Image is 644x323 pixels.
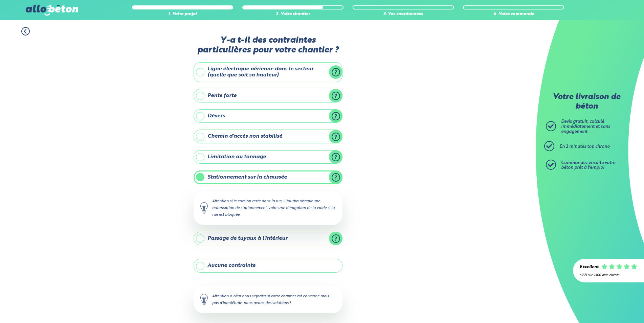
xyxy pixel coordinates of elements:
div: Attention si le camion reste dans la rue, il faudra obtenir une autorisation de stationnement, vo... [194,191,342,225]
label: Passage de tuyaux à l'intérieur [194,232,342,245]
div: 4.7/5 sur 2300 avis clients [580,273,637,277]
iframe: Help widget launcher [584,297,637,316]
label: Limitation au tonnage [194,150,342,164]
label: Dévers [194,109,342,123]
div: 2. Votre chantier [242,12,343,17]
label: Chemin d'accès non stabilisé [194,130,342,143]
span: Commandez ensuite votre béton prêt à l'emploi [561,161,615,170]
span: En 2 minutes top chrono [559,144,610,149]
div: 1. Votre projet [132,12,233,17]
label: Ligne électrique aérienne dans le secteur (quelle que soit sa hauteur) [194,62,342,82]
label: Aucune contrainte [194,259,342,272]
img: allobéton [26,5,78,16]
div: Attention à bien nous signaler si votre chantier est concerné mais pas d'inquiétude, nous avons d... [194,286,342,313]
div: Excellent [580,265,599,270]
label: Stationnement sur la chaussée [194,170,342,184]
div: 4. Votre commande [463,12,564,17]
div: 3. Vos coordonnées [353,12,454,17]
span: Devis gratuit, calculé immédiatement et sans engagement [561,119,610,134]
p: Votre livraison de béton [548,93,625,111]
label: Y-a t-il des contraintes particulières pour votre chantier ? [194,36,342,55]
label: Pente forte [194,89,342,102]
